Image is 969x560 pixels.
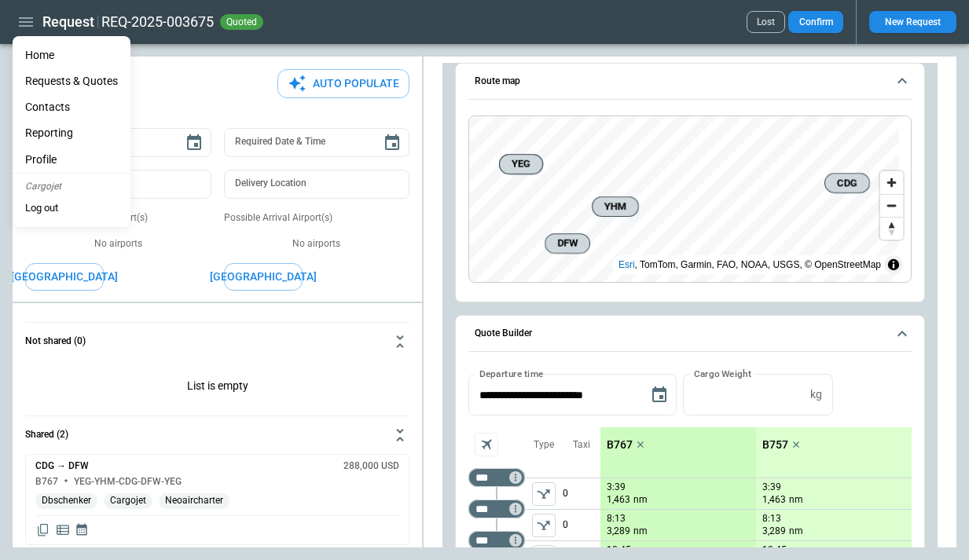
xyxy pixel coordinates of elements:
[13,197,71,221] button: Log out
[13,42,130,68] a: Home
[13,147,130,173] a: Profile
[13,174,130,197] p: Cargojet
[13,120,130,146] a: Reporting
[13,94,130,120] a: Contacts
[13,68,130,94] a: Requests & Quotes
